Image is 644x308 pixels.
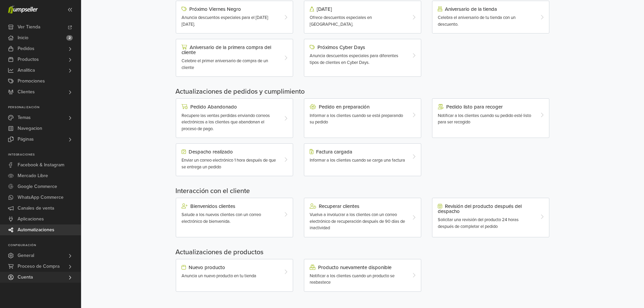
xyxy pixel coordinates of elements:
[8,153,81,157] p: Integraciones
[18,32,28,43] span: Inicio
[182,149,278,155] div: Despacho realizado
[18,250,34,261] span: General
[182,204,278,209] div: Bienvenidos clientes
[18,214,44,224] span: Aplicaciones
[18,54,39,65] span: Productos
[310,273,395,285] span: Notificar a los clientes cuando un producto se reabastece
[438,113,531,125] span: Notificar a los clientes cuando su pedido esté listo para ser recogido
[18,224,54,235] span: Automatizaciones
[310,265,406,270] div: Producto nuevamente disponible
[18,272,33,283] span: Cuenta
[18,22,40,32] span: Ver Tienda
[8,105,81,110] p: Personalización
[182,45,278,55] div: Aniversario de la primera compra del cliente
[18,160,64,170] span: Facebook & Instagram
[175,248,550,256] h5: Actualizaciones de productos
[18,65,35,76] span: Analítica
[182,104,278,110] div: Pedido Abandonado
[66,35,73,41] span: 2
[18,181,57,192] span: Google Commerce
[438,104,534,110] div: Pedido listo para recoger
[8,243,81,247] p: Configuración
[438,6,534,12] div: Aniversario de la tienda
[310,45,406,50] div: Próximos Cyber Days
[310,113,403,125] span: Informar a los clientes cuando se está preparando su pedido
[18,123,42,134] span: Navegacion
[438,204,534,214] div: Revisión del producto después del despacho
[18,87,35,97] span: Clientes
[18,112,31,123] span: Temas
[18,261,59,272] span: Proceso de Compra
[310,6,406,12] div: [DATE]
[182,15,268,27] span: Anuncia descuentos especiales para el [DATE][DATE].
[310,204,406,209] div: Recuperar clientes
[182,58,268,70] span: Celebre el primer aniversario de compra de un cliente
[310,104,406,110] div: Pedido en preparación
[18,43,34,54] span: Pedidos
[175,187,550,195] h5: Interacción con el cliente
[310,158,405,163] span: Informar a los clientes cuando se carga una factura
[438,217,519,229] span: Solicitar una revisión del producto 24 horas después de completar el pedido
[310,15,372,27] span: Ofrece descuentos especiales en [GEOGRAPHIC_DATA].
[182,273,256,279] span: Anuncia un nuevo producto en tu tienda
[438,15,516,27] span: Celebra el aniversario de tu tienda con un descuento.
[182,6,278,12] div: Próximo Viernes Negro
[310,53,398,65] span: Anuncia descuentos especiales para diferentes tipos de clientes en Cyber Days.
[18,192,64,203] span: WhatsApp Commerce
[18,203,54,214] span: Canales de venta
[182,158,276,170] span: Enviar un correo electrónico 1 hora después de que se entrega un pedido
[182,113,270,132] span: Recupere las ventas perdidas enviando correos electrónicos a los clientes que abandonan el proces...
[175,88,550,96] h5: Actualizaciones de pedidos y cumplimiento
[18,76,45,87] span: Promociones
[18,170,48,181] span: Mercado Libre
[182,212,261,224] span: Salude a los nuevos clientes con un correo electrónico de bienvenida.
[182,265,278,270] div: Nuevo producto
[310,149,406,155] div: Factura cargada
[18,134,34,145] span: Páginas
[310,212,405,231] span: Vuelva a involucrar a los clientes con un correo electrónico de recuperación después de 90 días d...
